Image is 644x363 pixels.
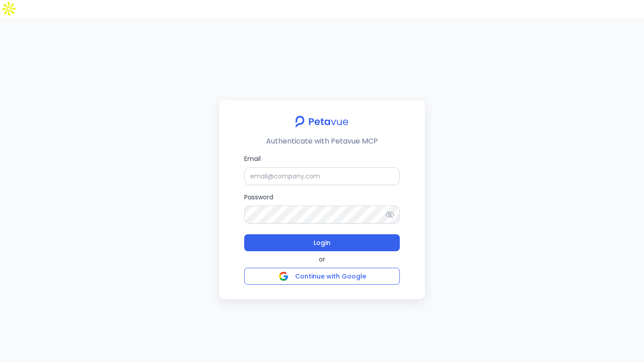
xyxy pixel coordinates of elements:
[319,255,325,264] span: or
[289,111,354,132] img: petavue logo
[244,234,400,251] button: Login
[266,136,378,147] p: Authenticate with Petavue MCP
[244,192,400,224] label: Password
[244,167,400,185] input: Email
[314,237,330,248] span: Login
[244,154,400,185] label: Email
[244,206,400,224] input: Password
[244,268,400,285] button: Continue with Google
[295,272,366,281] span: Continue with Google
